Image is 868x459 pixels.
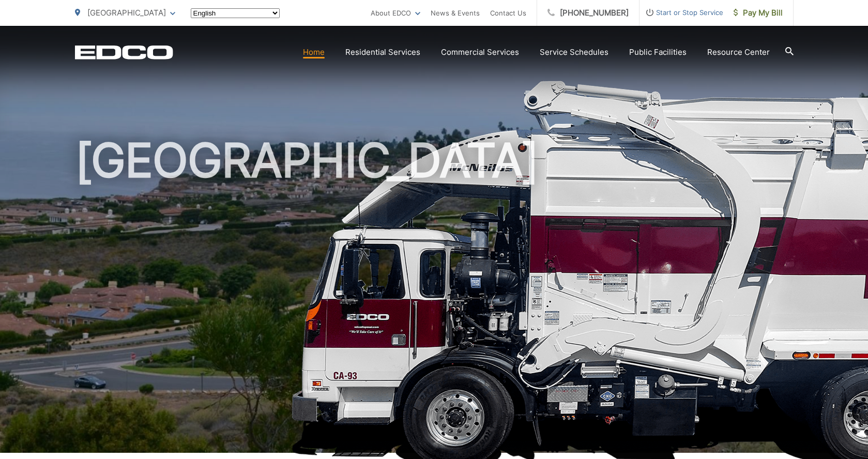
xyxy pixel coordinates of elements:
[441,46,519,58] a: Commercial Services
[345,46,420,58] a: Residential Services
[371,7,420,19] a: About EDCO
[75,45,173,60] a: EDCD logo. Return to the homepage.
[707,46,770,58] a: Resource Center
[490,7,526,19] a: Contact Us
[191,8,280,18] select: Select a language
[734,7,783,19] span: Pay My Bill
[629,46,687,58] a: Public Facilities
[87,8,166,18] span: [GEOGRAPHIC_DATA]
[431,7,480,19] a: News & Events
[303,46,325,58] a: Home
[540,46,608,58] a: Service Schedules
